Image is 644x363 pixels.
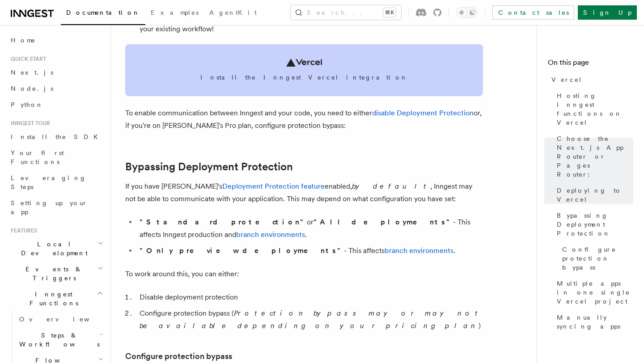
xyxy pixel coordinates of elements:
[125,180,483,205] p: If you have [PERSON_NAME]'s enabled, , Inngest may not be able to communicate with your applicati...
[7,32,105,48] a: Home
[557,211,633,238] span: Bypassing Deployment Protection
[140,309,482,330] em: Protection bypass may or may not be available depending on your pricing plan
[553,88,633,131] a: Hosting Inngest functions on Vercel
[125,160,293,173] a: Bypassing Deployment Protection
[557,134,633,179] span: Choose the Next.js App Router or Pages Router:
[140,246,344,255] strong: "Only preview deployments"
[16,311,105,327] a: Overview
[7,55,46,63] span: Quick start
[553,275,633,309] a: Multiple apps in one single Vercel project
[11,174,86,190] span: Leveraging Steps
[7,145,105,170] a: Your first Functions
[209,9,257,16] span: AgentKit
[61,3,145,25] a: Documentation
[11,199,88,215] span: Setting up your app
[11,69,53,76] span: Next.js
[7,80,105,97] a: Node.js
[7,236,105,261] button: Local Development
[7,290,97,308] span: Inngest Functions
[125,268,483,280] p: To work around this, you can either:
[7,129,105,145] a: Install the SDK
[7,240,97,257] span: Local Development
[151,9,199,16] span: Examples
[372,109,474,117] a: disable Deployment Protection
[352,182,430,190] em: by default
[125,107,483,132] p: To enable communication between Inngest and your code, you need to either or, if you're on [PERSO...
[557,313,633,331] span: Manually syncing apps
[137,216,483,241] li: or - This affects Inngest production and .
[7,195,105,220] a: Setting up your app
[553,207,633,241] a: Bypassing Deployment Protection
[557,91,633,127] span: Hosting Inngest functions on Vercel
[11,36,36,45] span: Home
[145,3,204,24] a: Examples
[125,44,483,96] a: Install the Inngest Vercel integration
[553,182,633,207] a: Deploying to Vercel
[557,186,633,204] span: Deploying to Vercel
[385,246,453,255] a: branch environments
[137,245,483,257] li: - This affects .
[578,5,637,20] a: Sign Up
[7,286,105,311] button: Inngest Functions
[11,101,43,108] span: Python
[11,149,64,165] span: Your first Functions
[553,131,633,182] a: Choose the Next.js App Router or Pages Router:
[137,291,483,304] li: Disable deployment protection
[7,120,50,127] span: Inngest tour
[137,307,483,332] li: Configure protection bypass ( )
[236,230,305,239] a: branch environments
[19,316,111,323] span: Overview
[383,8,396,17] kbd: ⌘K
[456,7,478,18] button: Toggle dark mode
[16,327,105,352] button: Steps & Workflows
[125,350,232,363] a: Configure protection bypass
[11,133,103,140] span: Install the SDK
[222,182,325,190] a: Deployment Protection feature
[7,64,105,80] a: Next.js
[548,72,633,88] a: Vercel
[204,3,262,24] a: AgentKit
[140,218,307,226] strong: "Standard protection"
[136,73,472,82] span: Install the Inngest Vercel integration
[562,245,633,272] span: Configure protection bypass
[11,85,53,92] span: Node.js
[16,331,100,349] span: Steps & Workflows
[557,279,633,306] span: Multiple apps in one single Vercel project
[553,309,633,334] a: Manually syncing apps
[7,261,105,286] button: Events & Triggers
[7,170,105,195] a: Leveraging Steps
[7,265,97,283] span: Events & Triggers
[548,57,633,72] h4: On this page
[7,97,105,113] a: Python
[291,5,401,20] button: Search...⌘K
[314,218,453,226] strong: "All deployments"
[66,9,140,16] span: Documentation
[492,5,574,20] a: Contact sales
[559,241,633,275] a: Configure protection bypass
[7,227,37,234] span: Features
[551,75,582,84] span: Vercel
